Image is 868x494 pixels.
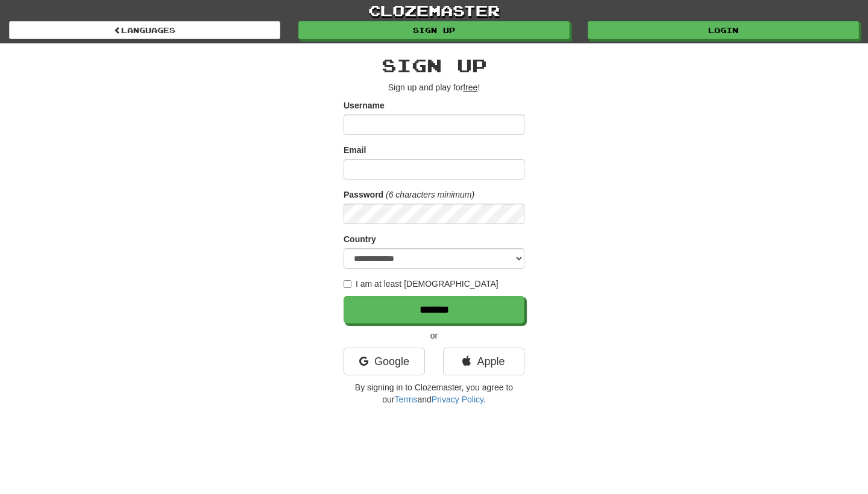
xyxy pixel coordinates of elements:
[394,395,417,404] a: Terms
[443,348,524,375] a: Apple
[386,190,474,199] em: (6 characters minimum)
[298,21,570,39] a: Sign up
[344,280,351,288] input: I am at least [DEMOGRAPHIC_DATA]
[588,21,859,39] a: Login
[344,278,498,290] label: I am at least [DEMOGRAPHIC_DATA]
[344,81,524,93] p: Sign up and play for !
[9,21,280,39] a: Languages
[344,55,524,75] h2: Sign up
[344,99,385,111] label: Username
[344,348,425,375] a: Google
[344,144,366,156] label: Email
[344,381,524,405] p: By signing in to Clozemaster, you agree to our and .
[463,83,477,92] u: free
[344,189,383,201] label: Password
[432,395,483,404] a: Privacy Policy
[344,330,524,342] p: or
[344,233,376,245] label: Country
